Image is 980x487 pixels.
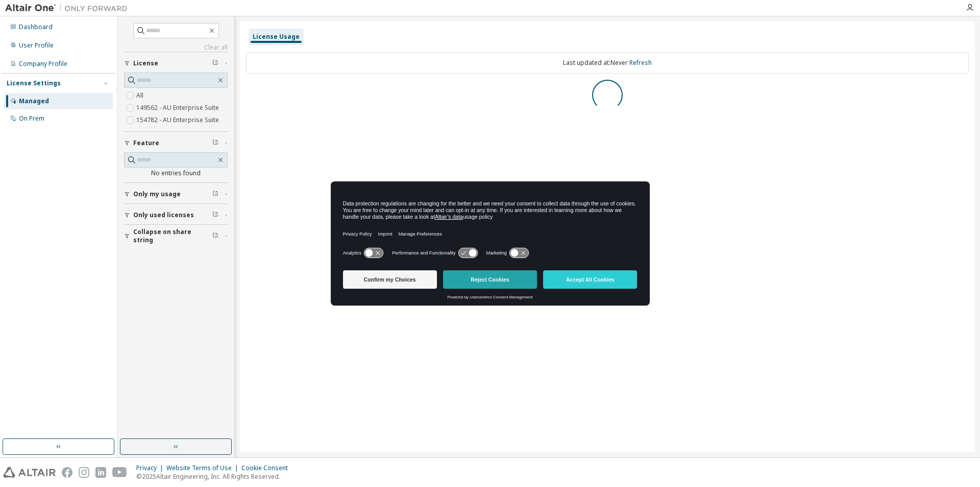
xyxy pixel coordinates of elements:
[212,232,218,240] span: Clear filter
[136,102,221,114] label: 149562 - AU Enterprise Suite
[124,132,228,154] button: Feature
[136,114,221,126] label: 154782 - AU Enterprise Suite
[136,464,166,472] div: Privacy
[19,114,44,123] div: On Prem
[124,43,228,52] a: Clear all
[124,183,228,205] button: Only my usage
[79,467,89,478] img: instagram.svg
[133,59,158,67] span: License
[133,228,212,244] span: Collapse on share string
[246,52,969,74] div: Last updated at: Never
[95,467,106,478] img: linkedin.svg
[124,204,228,226] button: Only used licenses
[62,467,72,478] img: facebook.svg
[19,23,53,31] div: Dashboard
[253,33,300,41] div: License Usage
[133,190,181,198] span: Only my usage
[19,60,67,68] div: Company Profile
[212,139,218,147] span: Clear filter
[7,79,61,87] div: License Settings
[212,190,218,198] span: Clear filter
[112,467,127,478] img: youtube.svg
[212,59,218,67] span: Clear filter
[19,97,49,105] div: Managed
[212,211,218,219] span: Clear filter
[3,467,56,478] img: altair_logo.svg
[629,58,652,67] a: Refresh
[5,3,133,13] img: Altair One
[19,41,54,50] div: User Profile
[124,225,228,247] button: Collapse on share string
[124,169,228,177] div: No entries found
[136,472,294,481] p: © 2025 Altair Engineering, Inc. All Rights Reserved.
[241,464,294,472] div: Cookie Consent
[133,211,194,219] span: Only used licenses
[133,139,159,147] span: Feature
[124,52,228,75] button: License
[166,464,241,472] div: Website Terms of Use
[136,89,145,102] label: All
